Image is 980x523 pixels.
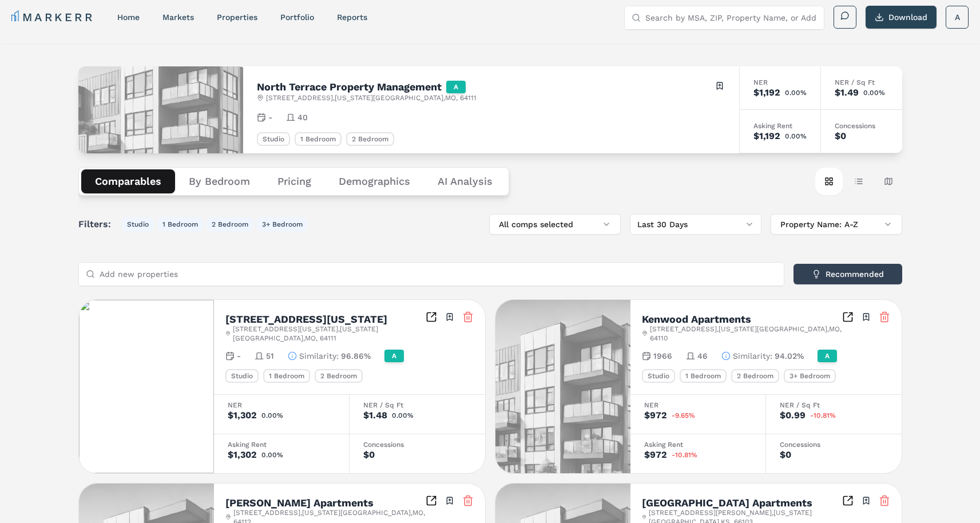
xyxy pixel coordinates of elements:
[426,311,437,323] a: Inspect Comparables
[810,412,836,419] span: -10.81%
[489,214,621,235] button: All comps selected
[653,350,672,362] span: 1966
[785,89,807,96] span: 0.00%
[337,13,367,22] a: reports
[644,450,667,459] div: $972
[731,369,779,383] div: 2 Bedroom
[672,412,695,419] span: -9.65%
[642,498,812,508] h2: [GEOGRAPHIC_DATA] Apartments
[100,263,777,286] input: Add new properties
[81,169,175,193] button: Comparables
[261,451,283,458] span: 0.00%
[117,13,140,22] a: home
[257,217,307,231] button: 3+ Bedroom
[785,133,807,140] span: 0.00%
[263,369,310,383] div: 1 Bedroom
[257,82,442,92] h2: North Terrace Property Management
[835,79,888,86] div: NER / Sq Ft
[266,350,274,362] span: 51
[644,402,752,409] div: NER
[325,169,424,193] button: Demographics
[842,311,854,323] a: Inspect Comparables
[645,6,817,29] input: Search by MSA, ZIP, Property Name, or Address
[780,450,791,459] div: $0
[644,441,752,448] div: Asking Rent
[207,217,253,231] button: 2 Bedroom
[842,495,854,506] a: Inspect Comparables
[672,451,697,458] span: -10.81%
[644,411,667,420] div: $972
[264,169,325,193] button: Pricing
[446,81,466,93] div: A
[697,350,708,362] span: 46
[363,402,471,409] div: NER / Sq Ft
[288,350,371,362] button: Similarity:96.86%
[346,132,394,146] div: 2 Bedroom
[835,88,859,97] div: $1.49
[780,441,888,448] div: Concessions
[775,350,804,362] span: 94.02%
[753,132,780,141] div: $1,192
[780,411,806,420] div: $0.99
[78,217,118,231] span: Filters:
[266,93,477,102] span: [STREET_ADDRESS] , [US_STATE][GEOGRAPHIC_DATA] , MO , 64111
[650,324,842,343] span: [STREET_ADDRESS] , [US_STATE][GEOGRAPHIC_DATA] , MO , 64110
[753,122,807,129] div: Asking Rent
[753,88,780,97] div: $1,192
[341,350,371,362] span: 96.86%
[280,13,314,22] a: Portfolio
[424,169,506,193] button: AI Analysis
[225,498,374,508] h2: [PERSON_NAME] Apartments
[780,402,888,409] div: NER / Sq Ft
[158,217,203,231] button: 1 Bedroom
[228,441,335,448] div: Asking Rent
[175,169,264,193] button: By Bedroom
[363,450,375,459] div: $0
[384,350,404,362] div: A
[793,264,902,284] button: Recommended
[11,9,94,25] a: MARKERR
[257,132,290,146] div: Studio
[315,369,363,383] div: 2 Bedroom
[863,89,885,96] span: 0.00%
[835,132,846,141] div: $0
[784,369,836,383] div: 3+ Bedroom
[835,122,888,129] div: Concessions
[363,411,387,420] div: $1.48
[642,314,751,324] h2: Kenwood Apartments
[233,324,426,343] span: [STREET_ADDRESS][US_STATE] , [US_STATE][GEOGRAPHIC_DATA] , MO , 64111
[771,214,902,235] button: Property Name: A-Z
[122,217,153,231] button: Studio
[228,402,335,409] div: NER
[268,112,272,123] span: -
[228,411,257,420] div: $1,302
[225,369,259,383] div: Studio
[866,6,937,29] button: Download
[721,350,804,362] button: Similarity:94.02%
[237,350,241,362] span: -
[392,412,414,419] span: 0.00%
[680,369,727,383] div: 1 Bedroom
[753,79,807,86] div: NER
[228,450,257,459] div: $1,302
[299,350,339,362] span: Similarity :
[217,13,257,22] a: properties
[426,495,437,506] a: Inspect Comparables
[733,350,772,362] span: Similarity :
[162,13,194,22] a: markets
[225,314,387,324] h2: [STREET_ADDRESS][US_STATE]
[261,412,283,419] span: 0.00%
[818,350,837,362] div: A
[946,6,969,29] button: A
[955,11,960,23] span: A
[363,441,471,448] div: Concessions
[295,132,342,146] div: 1 Bedroom
[297,112,308,123] span: 40
[642,369,675,383] div: Studio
